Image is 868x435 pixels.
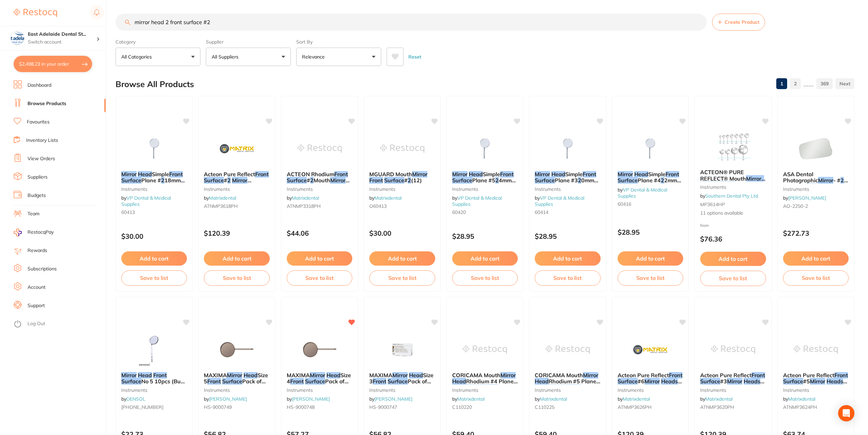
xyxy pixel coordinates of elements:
[121,171,137,178] em: Mirror
[330,177,346,184] em: Mirror
[711,130,755,164] img: ACTEON® PURE REFLECT® Mouth Mirrors Front Surface
[409,372,423,379] em: Head
[452,209,466,215] span: 60420
[222,378,242,385] em: Surface
[700,372,751,379] span: Acteon Pure Reflect
[374,195,402,201] a: Matrixdental
[298,132,342,166] img: ACTEON Rhodium Front Surface #2 Mouth Mirror Heads (12/pcs)
[618,270,683,285] button: Save to list
[483,171,500,178] span: Simple
[551,171,565,178] em: Head
[287,372,352,385] b: MAXIMA Mirror Head Size 4 Front Surface Pack of 12
[618,177,638,184] em: Surface
[224,177,227,184] span: #
[818,177,833,184] em: Mirror
[621,384,656,391] span: 6mm (12/pcs)
[463,384,477,391] em: Front
[121,404,163,410] span: [PHONE_NUMBER]
[204,372,268,385] span: Size 5
[132,132,176,166] img: Mirror Head Simple Front Surface Plane #2 18mm Box Of 12
[406,48,423,66] button: Reset
[700,169,766,182] b: ACTEON® PURE REFLECT® Mouth Mirrors Front Surface
[535,171,550,178] em: Mirror
[121,270,187,285] button: Save to list
[287,387,352,393] small: instruments
[535,177,555,184] em: Surface
[783,372,849,385] b: Acteon Pure Reflect Front Surface #5 Mirror Heads 24mm (12/pcs)
[834,372,848,379] em: Front
[206,48,291,66] button: All Suppliers
[206,39,291,45] label: Supplier
[700,181,714,188] em: Front
[369,396,412,402] span: by
[618,387,683,393] small: instruments
[287,396,330,402] span: by
[287,183,303,190] em: Heads
[132,333,176,367] img: Mirror Head Front Surface No 5 10pcs (Buy 5, get 1 free)
[204,195,236,201] span: by
[116,48,200,66] button: All Categories
[204,177,224,184] em: Surface
[452,195,502,207] a: VP Dental & Medical Supplies
[412,171,427,178] em: Mirror
[287,186,352,192] small: instruments
[11,31,24,45] img: East Adelaide Dental Studio
[535,186,600,192] small: instruments
[535,251,600,266] button: Add to cart
[452,186,518,192] small: instruments
[28,39,96,46] p: Switch account
[452,372,518,385] b: CORICAMA Mouth Mirror Head Rhodium #4 Plane (12) Front Surface
[408,177,411,184] em: 2
[287,177,307,184] em: Surface
[463,333,507,367] img: CORICAMA Mouth Mirror Head Rhodium #4 Plane (12) Front Surface
[661,177,664,184] em: 2
[28,82,51,89] a: Dashboard
[121,186,187,192] small: instruments
[463,132,507,166] img: Mirror Head Simple Front Surface Plane #5 24mm Box Of 12
[452,177,516,190] span: 4mm Box Of 12
[369,372,435,385] b: MAXIMA Mirror Head Size 3 Front Surface Pack of 12
[783,171,818,184] span: ASA Dental Photographic
[700,396,732,402] span: by
[644,378,660,385] em: Mirror
[28,302,45,309] a: Support
[204,203,238,209] span: ATNMP3618PH
[669,372,683,379] em: Front
[638,378,644,385] span: #6
[535,378,600,391] span: Rhodium #5 Plane (12)
[618,228,683,236] p: $28.95
[661,378,678,385] em: Heads
[121,396,145,402] span: by
[227,177,231,184] em: 2
[744,378,760,385] em: Heads
[666,171,679,178] em: Front
[287,404,315,410] span: HS-9000748
[298,333,342,367] img: MAXIMA Mirror Head Size 4 Front Surface Pack of 12
[307,177,310,184] span: #
[27,119,50,126] a: Favourites
[500,171,514,178] em: Front
[369,229,435,237] p: $30.00
[28,266,57,272] a: Subscriptions
[287,378,349,391] span: Pack of 12
[452,378,518,391] span: Rhodium #4 Plane (12)
[334,171,348,178] em: Front
[287,270,352,285] button: Save to list
[790,77,801,90] a: 2
[141,177,161,184] span: Plane #
[302,53,327,60] p: Relevance
[535,232,600,240] p: $28.95
[121,372,187,385] b: Mirror Head Front Surface No 5 10pcs (Buy 5, get 1 free)
[783,270,849,285] button: Save to list
[14,9,57,17] img: Restocq Logo
[296,48,381,66] button: Relevance
[204,171,269,184] b: Acteon Pure Reflect Front Surface #2 Mirror Heads 18mm (12/pcs)
[700,252,766,266] button: Add to cart
[121,53,155,60] p: All Categories
[14,319,104,330] button: Log Out
[207,378,221,385] em: Front
[121,378,141,385] em: Surface
[783,195,826,201] span: by
[121,209,135,215] span: 60413
[705,396,732,402] a: Matrixdental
